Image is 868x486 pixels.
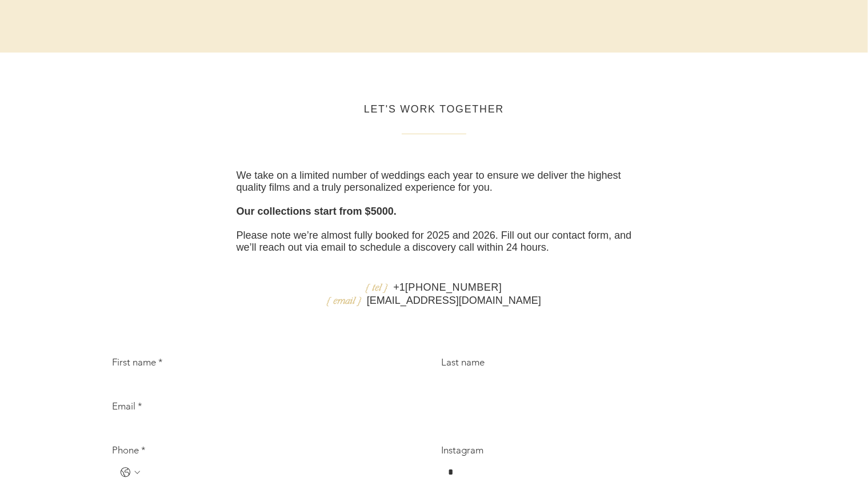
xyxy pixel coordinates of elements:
[112,373,421,396] input: First name
[364,103,504,115] span: LET'S WORK TOGETHER
[441,356,485,368] label: Last name
[237,230,631,253] span: Please note we’re almost fully booked for 2025 and 2026. Fill out our contact form, and we’ll rea...
[112,400,142,412] label: Email
[393,282,502,293] a: +1[PHONE_NUMBER]
[366,280,387,293] span: { tel }
[405,282,502,293] span: [PHONE_NUMBER]
[112,356,163,368] label: First name
[441,461,750,484] input: Instagram
[237,170,621,193] span: We take on a limited number of weddings each year to ensure we deliver the highest quality films ...
[112,444,146,456] label: Phone
[441,373,750,396] input: Last name
[327,294,361,306] span: { email }
[142,461,421,484] input: Phone. Phone
[237,206,397,217] span: Our collections start from $5000.
[367,295,541,306] a: [EMAIL_ADDRESS][DOMAIN_NAME]
[112,417,750,440] input: Email
[441,444,483,456] label: Instagram
[119,465,142,479] button: Phone. Phone. Select a country code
